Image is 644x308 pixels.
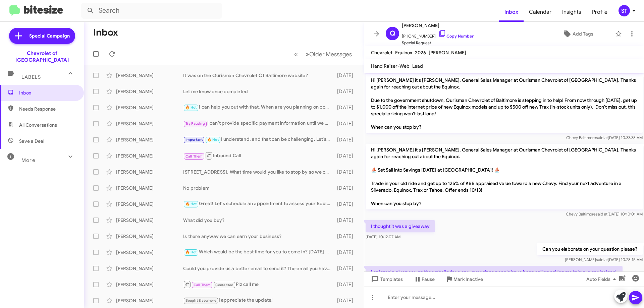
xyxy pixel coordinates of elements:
[294,50,298,58] span: «
[116,120,183,127] div: [PERSON_NAME]
[116,136,183,143] div: [PERSON_NAME]
[366,144,643,209] p: Hi [PERSON_NAME] it's [PERSON_NAME], General Sales Manager at Ourisman Chevrolet of [GEOGRAPHIC_D...
[19,89,76,96] span: Inbox
[334,233,359,240] div: [DATE]
[440,273,488,285] button: Mark Inactive
[537,243,643,255] p: Can you elaborate on your question please?
[408,273,440,285] button: Pause
[453,273,483,285] span: Mark Inactive
[566,135,643,140] span: Chevy Baltimore [DATE] 10:33:38 AM
[334,217,359,224] div: [DATE]
[183,248,334,256] div: Which would be the best time for you to come in? [DATE] or [DATE]?
[334,265,359,272] div: [DATE]
[619,5,630,16] div: ST
[183,233,334,240] div: Is there anyway we can earn your business?
[596,211,607,217] span: said at
[366,266,623,278] p: I entered a giveaway on the website for a car- ever since people have been calling asking me to b...
[402,29,474,40] span: [PHONE_NUMBER]
[596,135,608,140] span: said at
[290,47,356,61] nav: Page navigation example
[183,72,334,79] div: It was on the Ourisman Chevrolet Of Baltimore website?
[194,283,211,287] span: Call Them
[306,50,309,58] span: »
[207,137,219,142] span: 🔥 Hot
[309,51,352,58] span: Older Messages
[596,257,608,262] span: said at
[19,106,76,112] span: Needs Response
[9,28,75,44] a: Special Campaign
[21,74,41,80] span: Labels
[415,50,426,56] span: 2026
[402,21,474,29] span: [PERSON_NAME]
[412,63,423,69] span: Lead
[116,152,183,159] div: [PERSON_NAME]
[334,104,359,111] div: [DATE]
[81,3,222,19] input: Search
[19,138,44,144] span: Save a Deal
[334,201,359,207] div: [DATE]
[29,33,70,39] span: Special Campaign
[116,88,183,95] div: [PERSON_NAME]
[390,28,395,39] span: Q
[93,27,118,38] h1: Inbox
[429,50,466,56] span: [PERSON_NAME]
[334,297,359,304] div: [DATE]
[334,72,359,79] div: [DATE]
[116,185,183,191] div: [PERSON_NAME]
[364,273,408,285] button: Templates
[185,154,203,159] span: Call Them
[116,201,183,207] div: [PERSON_NAME]
[185,137,203,142] span: Important
[185,250,197,254] span: 🔥 Hot
[183,169,334,175] div: [STREET_ADDRESS]. What time would you like to stop by so we can have the vehicle pulled up and re...
[371,63,410,69] span: Hand Raiser-Web
[581,273,624,285] button: Auto Fields
[557,2,587,22] a: Insights
[573,28,593,40] span: Add Tags
[334,185,359,191] div: [DATE]
[370,273,403,285] span: Templates
[438,34,474,39] a: Copy Number
[524,2,557,22] a: Calendar
[334,152,359,159] div: [DATE]
[183,200,334,208] div: Great! Let's schedule an appointment to assess your Equinox and discuss the details. What day wor...
[185,202,197,206] span: 🔥 Hot
[183,120,334,127] div: I can't provide specific payment information until we send it over to the banks, but I suggest vi...
[587,2,613,22] a: Profile
[183,217,334,224] div: What did you buy?
[116,104,183,111] div: [PERSON_NAME]
[21,157,35,163] span: More
[116,72,183,79] div: [PERSON_NAME]
[371,50,392,56] span: Chevrolet
[566,211,643,217] span: Chevy Baltimore [DATE] 10:10:01 AM
[116,249,183,256] div: [PERSON_NAME]
[302,47,356,61] button: Next
[183,136,334,143] div: I understand, and that can be challenging. Let’s discuss your current vehicle and explore potenti...
[116,281,183,288] div: [PERSON_NAME]
[366,220,435,232] p: I thought it was a giveaway
[422,273,435,285] span: Pause
[183,265,334,272] div: Could you provide us a better email to send it? The email you have provide is bouncing the email ...
[215,283,234,287] span: Contacted
[185,298,216,303] span: Bought Elsewhere
[116,169,183,175] div: [PERSON_NAME]
[183,280,334,289] div: Plz call me
[334,169,359,175] div: [DATE]
[565,257,643,262] span: [PERSON_NAME] [DATE] 10:28:15 AM
[185,121,205,126] span: Try Pausing
[334,120,359,127] div: [DATE]
[334,88,359,95] div: [DATE]
[613,5,637,16] button: ST
[366,234,400,239] span: [DATE] 10:12:07 AM
[366,74,643,133] p: Hi [PERSON_NAME] it's [PERSON_NAME], General Sales Manager at Ourisman Chevrolet of [GEOGRAPHIC_D...
[334,249,359,256] div: [DATE]
[183,151,334,160] div: Inbound Call
[116,233,183,240] div: [PERSON_NAME]
[334,136,359,143] div: [DATE]
[19,122,57,128] span: All Conversations
[586,273,619,285] span: Auto Fields
[499,2,524,22] a: Inbox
